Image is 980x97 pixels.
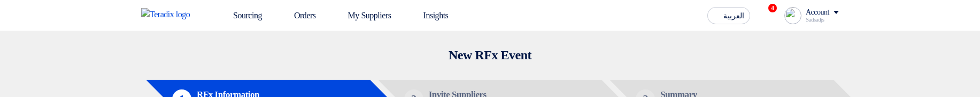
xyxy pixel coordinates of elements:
[806,8,829,17] div: Account
[784,7,801,24] img: profile_test.png
[723,12,744,20] span: العربية
[707,7,750,24] button: العربية
[768,4,777,12] span: 4
[806,17,839,23] div: Sadsadjs
[141,47,839,63] h2: New RFx Event
[325,4,400,27] a: My Suppliers
[271,4,325,27] a: Orders
[210,4,271,27] a: Sourcing
[141,8,197,21] img: Teradix logo
[400,4,457,27] a: Insights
